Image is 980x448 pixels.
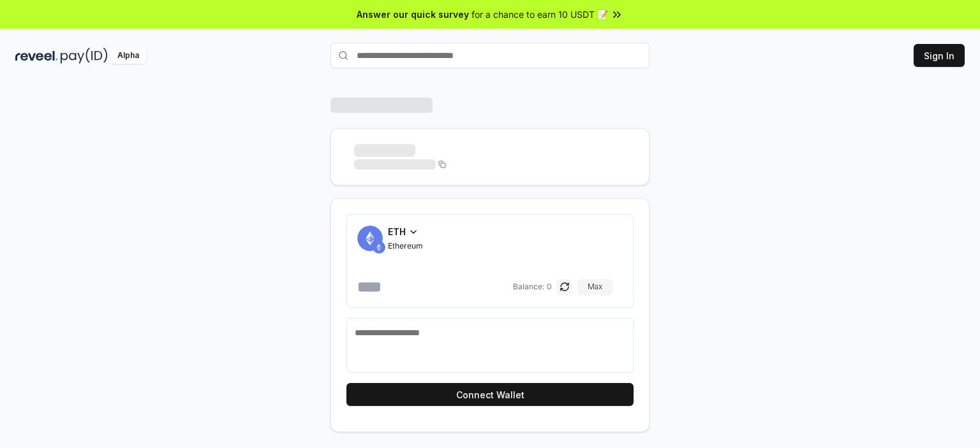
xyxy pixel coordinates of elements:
[388,225,406,238] span: ETH
[346,383,634,406] button: Connect Wallet
[471,8,608,21] span: for a chance to earn 10 USDT 📝
[388,241,423,251] span: Ethereum
[373,241,385,254] img: ETH.svg
[577,279,612,294] button: Max
[357,8,469,21] span: Answer our quick survey
[61,48,108,64] img: pay_id
[547,282,552,292] span: 0
[15,48,58,64] img: reveel_dark
[914,44,965,67] button: Sign In
[110,48,146,64] div: Alpha
[513,282,544,292] span: Balance:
